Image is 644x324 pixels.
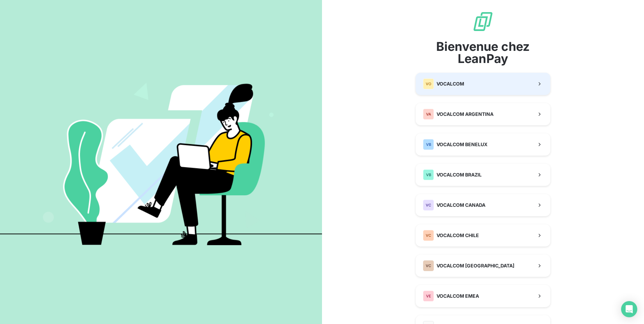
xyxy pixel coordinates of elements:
div: VC [423,230,434,241]
button: VBVOCALCOM BENELUX [416,133,550,156]
span: VOCALCOM [437,80,464,87]
img: logo sigle [472,11,494,32]
button: VCVOCALCOM CANADA [416,194,550,216]
span: VOCALCOM [GEOGRAPHIC_DATA] [437,262,514,269]
div: VB [423,169,434,180]
span: VOCALCOM CANADA [437,202,485,208]
button: VOVOCALCOM [416,73,550,95]
span: VOCALCOM CHILE [437,232,479,239]
button: VBVOCALCOM BRAZIL [416,164,550,186]
span: VOCALCOM BENELUX [437,141,487,148]
div: VA [423,109,434,120]
div: VC [423,200,434,210]
button: VCVOCALCOM CHILE [416,224,550,247]
div: VE [423,291,434,301]
button: VEVOCALCOM EMEA [416,285,550,307]
span: VOCALCOM BRAZIL [437,171,482,178]
div: VO [423,78,434,89]
div: Ouvrir le Messenger Intercom [621,301,637,317]
span: VOCALCOM EMEA [437,293,479,299]
button: VAVOCALCOM ARGENTINA [416,103,550,125]
div: VC [423,260,434,271]
button: VCVOCALCOM [GEOGRAPHIC_DATA] [416,255,550,277]
span: VOCALCOM ARGENTINA [437,111,493,118]
span: Bienvenue chez LeanPay [416,40,550,65]
div: VB [423,139,434,150]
